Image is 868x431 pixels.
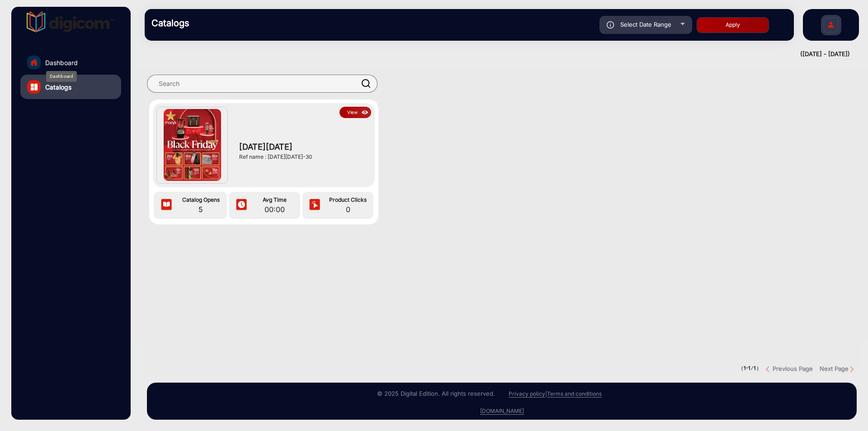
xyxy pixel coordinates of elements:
[20,75,121,99] a: Catalogs
[849,366,855,373] img: Next button
[177,204,225,215] span: 5
[239,153,366,161] div: Ref name : [DATE][DATE]-30
[325,196,371,204] span: Product Clicks
[46,71,77,82] div: Dashboard
[20,50,121,75] a: Dashboard
[480,407,524,415] a: [DOMAIN_NAME]
[251,196,298,204] span: Avg Time
[620,21,671,28] span: Select Date Range
[251,204,298,215] span: 00:00
[607,21,614,28] img: icon
[239,141,366,153] span: [DATE][DATE]
[377,390,495,397] small: © 2025 Digital Edition. All rights reserved.
[45,82,71,92] span: Catalogs
[340,107,371,118] button: Viewicon
[547,390,602,398] a: Terms and conditions
[821,10,840,42] img: Sign%20Up.svg
[308,199,321,212] img: icon
[151,18,278,28] h3: Catalogs
[697,17,769,33] button: Apply
[362,79,371,88] img: prodSearch.svg
[164,109,221,181] img: Black Friday
[820,365,849,372] strong: Next Page
[754,365,756,371] strong: 1
[773,365,813,372] strong: Previous Page
[160,199,173,212] img: icon
[360,108,370,118] img: icon
[235,199,248,212] img: icon
[27,11,115,32] img: vmg-logo
[30,58,38,66] img: home
[766,366,773,373] img: previous button
[177,196,225,204] span: Catalog Opens
[325,204,371,215] span: 0
[31,84,38,90] img: catalog
[509,390,545,398] a: Privacy policy
[741,365,759,373] pre: ( / )
[45,58,78,67] span: Dashboard
[147,75,377,93] input: Search
[744,365,750,371] strong: 1-1
[136,50,850,59] div: ([DATE] - [DATE])
[545,390,547,397] a: |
